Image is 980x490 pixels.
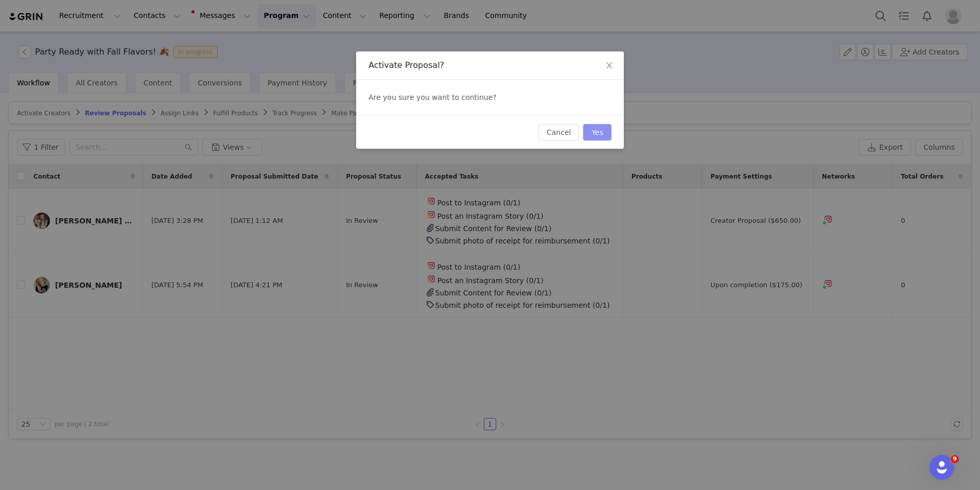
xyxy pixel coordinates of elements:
button: Close [595,51,624,80]
button: Yes [583,124,611,141]
span: 9 [951,455,959,463]
iframe: Intercom live chat [930,455,954,480]
div: Activate Proposal? [369,60,611,71]
div: Are you sure you want to continue? [356,80,624,115]
i: icon: close [605,61,614,69]
button: Cancel [538,124,579,141]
